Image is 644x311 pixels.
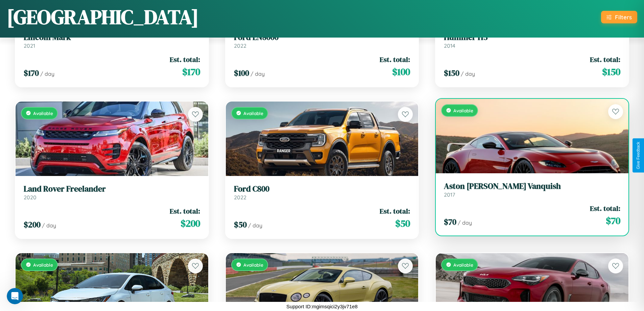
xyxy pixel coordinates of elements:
span: / day [40,70,54,77]
a: Land Rover Freelander2020 [24,184,200,201]
a: Lincoln Mark2021 [24,32,200,49]
span: $ 100 [234,67,249,79]
span: $ 150 [602,65,620,79]
span: Available [33,110,53,116]
span: Available [453,262,473,268]
span: $ 50 [234,219,247,230]
span: / day [251,70,265,77]
span: $ 170 [24,67,39,79]
p: Support ID: mgimsqici2y3jv71e8 [286,302,358,311]
span: $ 200 [24,219,41,230]
h1: [GEOGRAPHIC_DATA] [7,3,199,31]
h3: Aston [PERSON_NAME] Vanquish [444,181,620,191]
span: 2022 [234,42,246,49]
span: Available [243,262,263,268]
span: $ 100 [392,65,410,79]
a: Hummer H32014 [444,32,620,49]
span: Est. total: [380,206,410,216]
a: Ford LN80002022 [234,32,410,49]
span: / day [458,219,472,226]
div: Give Feedback [636,142,641,169]
span: $ 200 [181,217,200,230]
span: Est. total: [590,203,620,213]
span: 2014 [444,42,455,49]
span: $ 50 [395,217,410,230]
h3: Ford LN8000 [234,32,410,42]
button: Filters [601,11,637,23]
span: $ 170 [182,65,200,79]
h3: Hummer H3 [444,32,620,42]
span: Available [33,262,53,268]
span: $ 70 [444,216,456,227]
span: 2017 [444,191,455,198]
iframe: Intercom live chat [7,288,23,304]
span: / day [248,222,262,229]
a: Ford C8002022 [234,184,410,201]
span: Available [243,110,263,116]
span: Est. total: [170,206,200,216]
span: Est. total: [380,54,410,64]
span: / day [42,222,56,229]
span: Est. total: [170,54,200,64]
span: $ 150 [444,67,459,79]
span: 2021 [24,42,35,49]
span: $ 70 [606,214,620,227]
span: Available [453,108,473,113]
a: Aston [PERSON_NAME] Vanquish2017 [444,181,620,198]
span: Est. total: [590,54,620,64]
span: 2022 [234,194,246,201]
span: 2020 [24,194,37,201]
h3: Lincoln Mark [24,32,200,42]
span: / day [461,70,475,77]
h3: Ford C800 [234,184,410,194]
h3: Land Rover Freelander [24,184,200,194]
div: Filters [615,14,632,21]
